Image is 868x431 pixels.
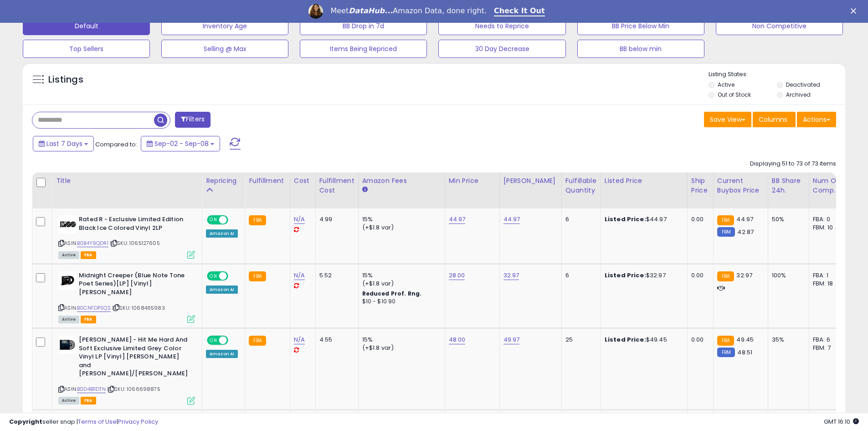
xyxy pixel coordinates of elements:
[206,229,238,238] div: Amazon AI
[249,336,266,346] small: FBA
[154,139,209,148] span: Sep-02 - Sep-08
[503,215,520,224] a: 44.97
[736,271,752,280] span: 32.97
[362,223,438,232] div: (+$1.8 var)
[206,176,241,186] div: Repricing
[717,227,735,237] small: FBM
[319,176,354,195] div: Fulfillment Cost
[319,215,351,223] div: 4.99
[362,298,438,306] div: $10 - $10.90
[772,271,802,280] div: 100%
[797,112,836,127] button: Actions
[750,160,836,168] div: Displaying 51 to 73 of 73 items
[362,336,438,344] div: 15%
[691,215,706,223] div: 0.00
[691,176,709,195] div: Ship Price
[349,6,393,15] i: DataHub...
[23,17,150,35] button: Default
[503,176,558,186] div: [PERSON_NAME]
[81,397,96,405] span: FBA
[577,40,704,58] button: BB below min
[330,6,487,16] div: Meet Amazon Data, done right.
[718,81,734,88] label: Active
[33,136,94,151] button: Last 7 Days
[449,215,466,224] a: 44.97
[565,215,594,223] div: 6
[362,176,441,186] div: Amazon Fees
[786,91,811,99] label: Archived
[565,336,594,344] div: 25
[78,417,117,426] a: Terms of Use
[605,335,646,344] b: Listed Price:
[737,348,752,357] span: 48.51
[56,176,198,186] div: Title
[362,344,438,352] div: (+$1.8 var)
[161,40,288,58] button: Selling @ Max
[58,336,77,354] img: 31YU-HtQvKL._SL40_.jpg
[227,216,241,224] span: OFF
[605,336,680,344] div: $49.45
[691,336,706,344] div: 0.00
[9,417,42,426] strong: Copyright
[716,17,843,35] button: Non Competitive
[772,176,805,195] div: BB Share 24h.
[786,81,820,88] label: Deactivated
[717,336,734,346] small: FBA
[717,215,734,225] small: FBA
[605,215,646,223] b: Listed Price:
[851,8,860,14] div: Close
[605,215,680,223] div: $44.97
[58,397,79,405] span: All listings currently available for purchase on Amazon
[362,271,438,280] div: 15%
[308,4,323,19] img: Profile image for Georgie
[717,348,735,357] small: FBM
[449,335,466,344] a: 48.00
[58,271,195,322] div: ASIN:
[824,417,859,426] span: 2025-09-16 16:10 GMT
[300,17,427,35] button: BB Drop in 7d
[717,271,734,281] small: FBA
[494,6,545,16] a: Check It Out
[704,112,751,127] button: Save View
[577,17,704,35] button: BB Price Below Min
[813,336,843,344] div: FBA: 6
[813,223,843,232] div: FBM: 10
[58,251,79,259] span: All listings currently available for purchase on Amazon
[95,140,137,149] span: Compared to:
[77,385,106,393] a: B0D4B11DTN
[319,336,351,344] div: 4.55
[605,271,680,280] div: $32.97
[81,251,96,259] span: FBA
[438,17,565,35] button: Needs to Reprice
[813,215,843,223] div: FBA: 0
[438,40,565,58] button: 30 Day Decrease
[58,336,195,403] div: ASIN:
[206,350,238,358] div: Amazon AI
[362,186,368,194] small: Amazon Fees.
[9,418,158,426] div: seller snap | |
[208,337,219,344] span: ON
[753,112,796,127] button: Columns
[161,17,288,35] button: Inventory Age
[227,272,241,280] span: OFF
[813,280,843,288] div: FBM: 18
[565,176,597,195] div: Fulfillable Quantity
[206,286,238,294] div: Amazon AI
[362,280,438,288] div: (+$1.8 var)
[107,385,160,393] span: | SKU: 1066698875
[175,112,211,128] button: Filters
[503,335,520,344] a: 49.97
[294,176,312,186] div: Cost
[503,271,519,280] a: 32.97
[79,271,190,299] b: Midnight Creeper (Blue Note Tone Poet Series)[LP] [Vinyl] [PERSON_NAME]
[717,176,764,195] div: Current Buybox Price
[227,337,241,344] span: OFF
[813,344,843,352] div: FBM: 7
[319,271,351,280] div: 5.52
[249,176,286,186] div: Fulfillment
[449,271,465,280] a: 28.00
[249,271,266,281] small: FBA
[58,271,77,290] img: 315yQjHFv6L._SL40_.jpg
[691,271,706,280] div: 0.00
[772,336,802,344] div: 35%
